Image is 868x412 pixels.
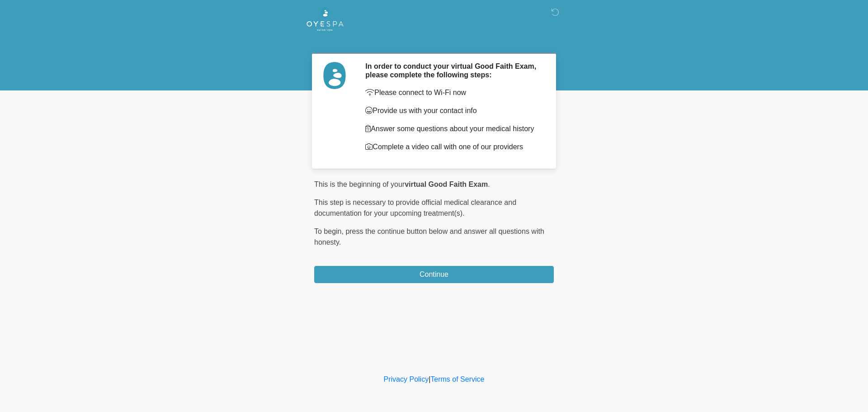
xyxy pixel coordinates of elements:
[314,266,554,283] button: Continue
[365,105,540,116] p: Provide us with your contact info
[488,180,490,188] span: .
[365,123,540,134] p: Answer some questions about your medical history
[365,62,540,79] h2: In order to conduct your virtual Good Faith Exam, please complete the following steps:
[314,180,405,188] span: This is the beginning of your
[405,180,488,188] strong: virtual Good Faith Exam
[365,87,540,98] p: Please connect to Wi-Fi now
[314,199,516,217] span: This step is necessary to provide official medical clearance and documentation for your upcoming ...
[429,375,430,383] a: |
[321,62,348,89] img: Agent Avatar
[365,142,540,152] p: Complete a video call with one of our providers
[307,33,561,49] h1: ‎ ‎
[314,227,544,246] span: press the continue button below and answer all questions with honesty.
[430,375,484,383] a: Terms of Service
[314,227,345,235] span: To begin,
[384,375,429,383] a: Privacy Policy
[305,7,345,32] img: Oyespa Logo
